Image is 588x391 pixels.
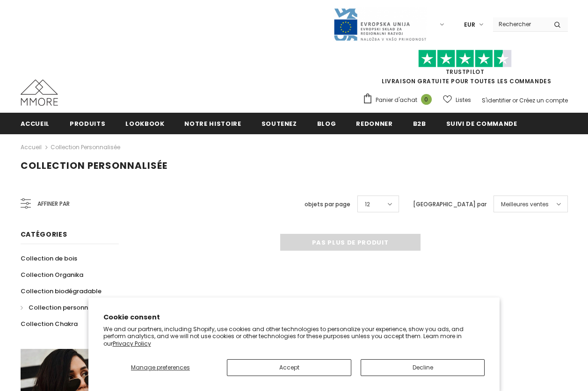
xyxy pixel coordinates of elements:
span: Collection biodégradable [21,287,102,296]
img: Cas MMORE [21,80,58,106]
a: Collection personnalisée [21,299,106,316]
input: Search Site [493,17,547,31]
a: Collection biodégradable [21,283,102,299]
span: soutenez [261,119,297,128]
a: TrustPilot [446,68,485,76]
a: Javni Razpis [333,20,427,28]
a: soutenez [261,113,297,134]
img: Faites confiance aux étoiles pilotes [418,50,512,68]
span: Suivi de commande [446,119,517,128]
label: [GEOGRAPHIC_DATA] par [413,200,486,209]
span: Produits [70,119,105,128]
a: Collection de bois [21,250,77,267]
a: Produits [70,113,105,134]
span: Accueil [21,119,50,128]
button: Accept [227,359,351,376]
a: Listes [443,92,471,108]
a: Collection Chakra [21,316,78,332]
span: Affiner par [37,199,70,209]
span: 12 [365,200,370,209]
a: Panier d'achat 0 [363,93,436,107]
span: Redonner [356,119,392,128]
a: Privacy Policy [113,340,151,348]
span: Listes [456,95,471,105]
span: Catégories [21,230,67,239]
span: Lookbook [125,119,164,128]
span: Panier d'achat [376,95,417,105]
span: 0 [421,94,432,105]
label: objets par page [305,200,350,209]
a: Blog [317,113,336,134]
h2: Cookie consent [103,312,485,322]
span: Collection Chakra [21,319,78,328]
a: Notre histoire [184,113,241,134]
a: B2B [413,113,426,134]
button: Manage preferences [103,359,218,376]
a: Lookbook [125,113,164,134]
a: Accueil [21,142,42,153]
a: Redonner [356,113,392,134]
span: Collection de bois [21,254,77,263]
span: LIVRAISON GRATUITE POUR TOUTES LES COMMANDES [363,54,568,85]
span: Blog [317,119,336,128]
span: EUR [464,20,475,29]
img: Javni Razpis [333,7,427,42]
button: Decline [361,359,485,376]
span: Notre histoire [184,119,241,128]
span: Meilleures ventes [501,200,549,209]
a: Suivi de commande [446,113,517,134]
a: Accueil [21,113,50,134]
a: Collection Organika [21,267,83,283]
span: Collection personnalisée [21,159,167,172]
span: Manage preferences [131,363,190,371]
a: S'identifier [482,96,511,104]
span: or [512,96,518,104]
p: We and our partners, including Shopify, use cookies and other technologies to personalize your ex... [103,326,485,348]
span: Collection personnalisée [29,303,106,312]
a: Créez un compte [519,96,568,104]
a: Collection personnalisée [51,143,120,151]
span: B2B [413,119,426,128]
span: Collection Organika [21,270,83,279]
